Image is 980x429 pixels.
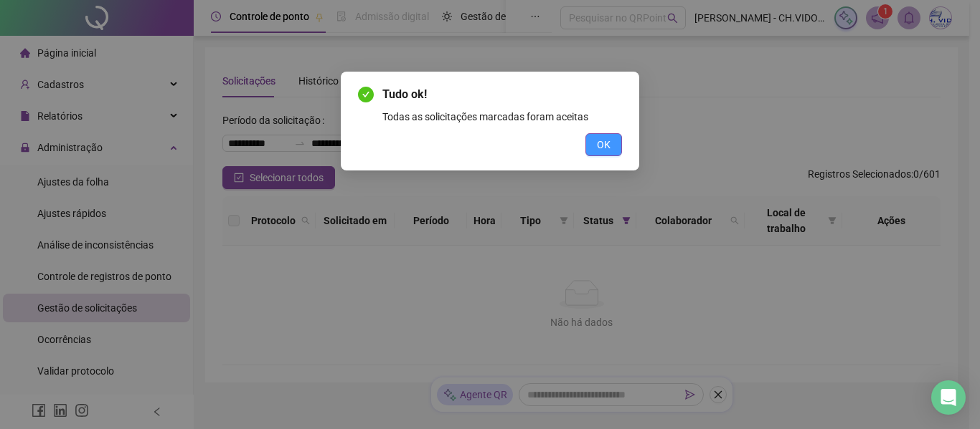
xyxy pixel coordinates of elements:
[931,380,966,415] div: Open Intercom Messenger
[358,87,374,102] span: check-circle
[382,86,622,103] span: Tudo ok!
[597,137,611,153] span: OK
[585,133,622,156] button: OK
[382,109,622,125] div: Todas as solicitações marcadas foram aceitas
